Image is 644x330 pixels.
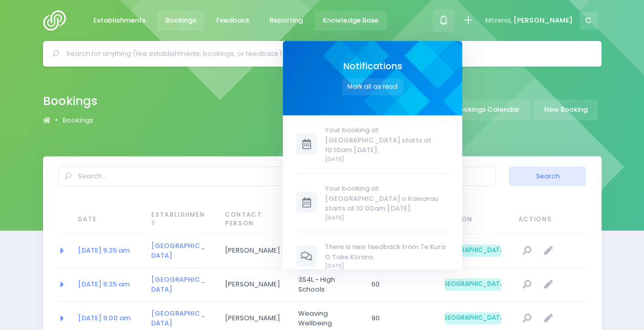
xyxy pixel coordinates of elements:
[218,234,292,268] td: Jasmine Lambert
[445,244,501,257] span: [GEOGRAPHIC_DATA]
[445,215,501,224] span: Region
[533,99,598,120] a: New Booking
[296,242,449,270] a: There is new feedback from Te Kura O Take Kārara. [DATE]
[78,279,130,289] a: [DATE] 9.25 am
[438,234,511,268] td: South Island
[540,310,557,327] a: Edit
[445,312,501,324] span: [GEOGRAPHIC_DATA]
[325,242,449,262] span: There is new feedback from Te Kura O Take Kārara.
[63,115,93,126] a: Bookings
[325,155,449,163] span: [DATE]
[342,78,403,95] button: Mark all as read
[151,275,205,295] a: [GEOGRAPHIC_DATA]
[325,183,449,214] span: Your booking at [GEOGRAPHIC_DATA] o Kawarau starts at 10:00am [DATE].
[445,278,501,291] span: [GEOGRAPHIC_DATA]
[216,15,250,26] span: Feedback
[518,310,535,327] a: View
[298,275,355,295] span: 3S4L - High Schools
[296,125,449,163] a: Your booking at [GEOGRAPHIC_DATA] starts at 10:10am [DATE]. [DATE]
[518,215,583,224] span: Actions
[445,99,530,120] a: Bookings Calendar
[371,313,428,323] span: 90
[512,268,586,302] td: null
[151,308,205,328] a: [GEOGRAPHIC_DATA]
[343,61,402,72] span: Notifications
[292,268,365,302] td: 3S4L - High Schools
[518,242,535,259] a: View
[269,15,303,26] span: Reporting
[325,262,449,270] span: [DATE]
[43,94,97,108] h2: Bookings
[513,15,573,26] span: [PERSON_NAME]
[165,15,196,26] span: Bookings
[225,245,281,256] span: [PERSON_NAME]
[579,12,597,30] span: C
[298,308,355,328] span: Weaving Wellbeing
[315,11,387,31] a: Knowledge Base
[58,167,496,186] input: Search...
[93,15,146,26] span: Establishments
[144,234,218,268] td: Hagley Community College
[85,11,154,31] a: Establishments
[151,211,207,229] span: Establishment
[323,15,379,26] span: Knowledge Base
[43,10,72,31] img: Logo
[325,125,449,155] span: Your booking at [GEOGRAPHIC_DATA] starts at 10:10am [DATE].
[78,245,130,255] a: [DATE] 9.25 am
[509,167,586,186] button: Search
[71,268,144,302] td: 2026-06-09 09:25:00
[78,215,134,224] span: Date
[512,234,586,268] td: null
[540,276,557,293] a: Edit
[518,276,535,293] a: View
[66,46,587,61] input: Search for anything (like establishments, bookings, or feedback)
[218,268,292,302] td: Jasmine Lambert
[78,313,131,323] a: [DATE] 9.00 am
[438,268,511,302] td: South Island
[325,214,449,222] span: [DATE]
[365,268,438,302] td: 60
[208,11,258,31] a: Feedback
[371,279,428,290] span: 60
[296,183,449,221] a: Your booking at [GEOGRAPHIC_DATA] o Kawarau starts at 10:00am [DATE]. [DATE]
[225,279,281,290] span: [PERSON_NAME]
[225,211,281,229] span: Contact Person
[157,11,205,31] a: Bookings
[225,313,281,323] span: [PERSON_NAME]
[485,15,512,26] span: Mōrena,
[151,241,205,261] a: [GEOGRAPHIC_DATA]
[540,242,557,259] a: Edit
[71,234,144,268] td: 2026-06-16 09:25:00
[144,268,218,302] td: Hagley Community College
[261,11,311,31] a: Reporting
